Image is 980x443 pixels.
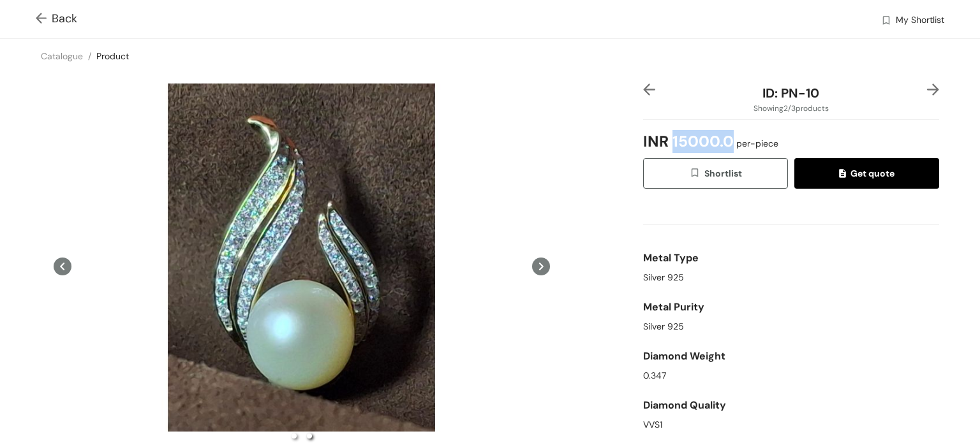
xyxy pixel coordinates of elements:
div: Silver 925 [643,271,939,284]
li: slide item 1 [292,433,297,439]
img: quote [839,169,850,180]
img: Go back [36,13,52,26]
span: Shortlist [689,166,742,181]
div: Silver 925 [643,320,939,333]
a: Product [96,50,129,62]
span: / [88,50,91,62]
span: Back [36,10,77,27]
img: left [643,84,655,96]
div: VVS1 [643,418,939,432]
span: ID: PN-10 [762,85,819,101]
a: Catalogue [41,50,83,62]
span: INR 15000.0 [643,125,778,158]
button: quoteGet quote [794,158,939,189]
div: Diamond Quality [643,393,939,418]
button: wishlistShortlist [643,158,788,189]
div: 0.347 [643,369,939,382]
img: wishlist [880,15,892,28]
div: Metal Purity [643,294,939,320]
span: per-piece [734,138,778,149]
img: wishlist [689,167,704,181]
span: My Shortlist [896,13,944,29]
span: Showing 2 / 3 products [754,103,829,114]
li: slide item 2 [307,433,312,439]
img: right [927,84,939,96]
div: Metal Type [643,245,939,271]
span: Get quote [839,166,894,180]
div: Diamond Weight [643,344,939,369]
